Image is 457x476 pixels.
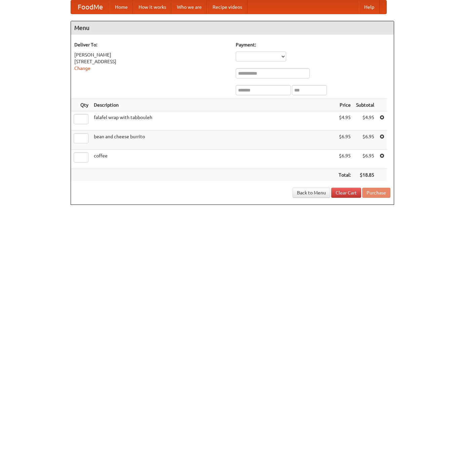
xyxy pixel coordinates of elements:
[336,169,353,181] th: Total:
[293,188,330,198] a: Back to Menu
[71,0,110,14] a: FoodMe
[172,0,207,14] a: Who we are
[91,131,336,150] td: bean and cheese burrito
[74,41,229,48] h5: Deliver To:
[336,150,353,169] td: $6.95
[359,0,380,14] a: Help
[71,21,394,35] h4: Menu
[353,111,377,131] td: $4.95
[353,169,377,181] th: $18.85
[74,66,90,71] a: Change
[353,131,377,150] td: $6.95
[110,0,133,14] a: Home
[362,188,390,198] button: Purchase
[336,111,353,131] td: $4.95
[133,0,172,14] a: How it works
[336,99,353,111] th: Price
[236,41,390,48] h5: Payment:
[336,131,353,150] td: $6.95
[91,150,336,169] td: coffee
[74,51,229,58] div: [PERSON_NAME]
[207,0,247,14] a: Recipe videos
[353,99,377,111] th: Subtotal
[74,58,229,65] div: [STREET_ADDRESS]
[91,99,336,111] th: Description
[353,150,377,169] td: $6.95
[91,111,336,131] td: falafel wrap with tabbouleh
[71,99,91,111] th: Qty
[331,188,361,198] a: Clear Cart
